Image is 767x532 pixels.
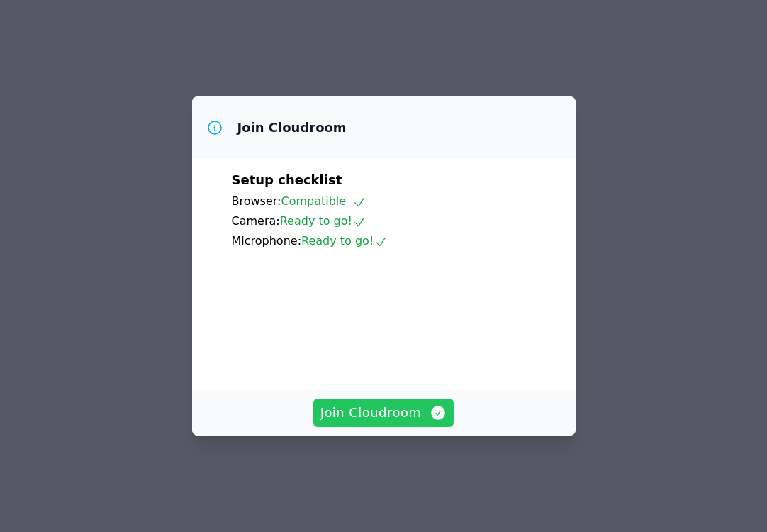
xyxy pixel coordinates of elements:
[313,399,454,427] button: Join Cloudroom
[232,214,280,228] span: Camera:
[237,119,347,136] h3: Join Cloudroom
[232,234,302,248] span: Microphone:
[281,194,366,208] span: Compatible
[232,194,281,208] span: Browser:
[320,403,447,423] span: Join Cloudroom
[280,214,366,228] span: Ready to go!
[232,172,342,187] span: Setup checklist
[301,234,388,248] span: Ready to go!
